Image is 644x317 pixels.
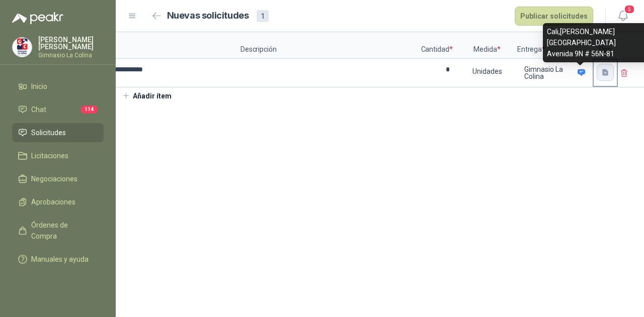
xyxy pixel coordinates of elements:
a: Negociaciones [12,169,104,188]
p: Producto [64,32,240,59]
p: Cantidad [417,32,457,59]
img: Company Logo [13,38,32,57]
p: Descripción [240,32,417,59]
p: Medida [457,32,517,59]
button: 5 [614,7,632,25]
a: Chat114 [12,100,104,119]
span: Inicio [31,81,47,92]
button: Publicar solicitudes [515,7,593,26]
span: Negociaciones [31,173,77,184]
p: Entrega [517,32,593,59]
p: Gimnasio La Colina [524,66,574,80]
h2: Nuevas solicitudes [167,9,249,23]
span: Órdenes de Compra [31,220,94,242]
span: Aprobaciones [31,196,75,207]
div: Unidades [458,60,516,83]
div: 1 [257,10,269,22]
button: Añadir ítem [116,87,178,104]
span: Chat [31,104,46,115]
a: Inicio [12,77,104,96]
span: 114 [80,105,98,114]
a: Aprobaciones [12,192,104,212]
span: Manuales y ayuda [31,254,89,265]
img: Logo peakr [12,12,63,24]
span: Licitaciones [31,150,68,161]
p: Gimnasio La Colina [38,52,104,58]
span: Solicitudes [31,127,66,138]
a: Solicitudes [12,123,104,142]
a: Órdenes de Compra [12,216,104,246]
a: Licitaciones [12,146,104,165]
span: 5 [624,5,635,14]
p: [PERSON_NAME] [PERSON_NAME] [38,36,104,50]
a: Manuales y ayuda [12,250,104,269]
